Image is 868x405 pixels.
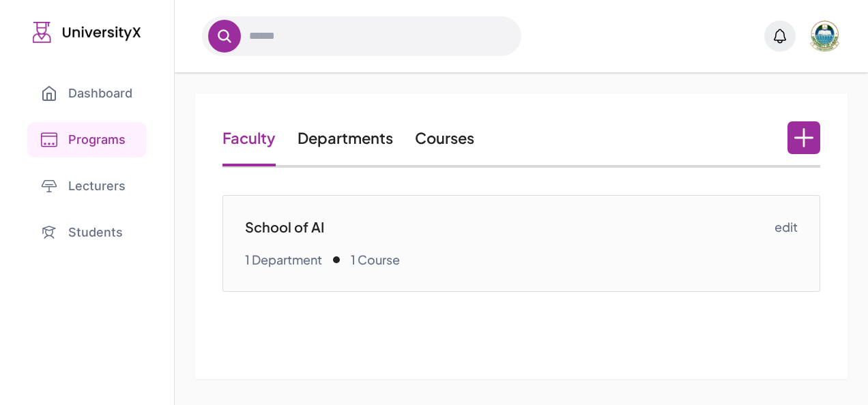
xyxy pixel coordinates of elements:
[351,250,400,269] p: 1 Course
[27,215,147,250] a: Students
[245,250,322,269] p: 1 Department
[27,168,147,204] a: Lecturers
[245,217,774,237] p: School of AI
[33,22,141,43] img: UniversityX
[27,76,146,111] a: Dashboard
[775,217,798,237] a: edit
[245,217,774,269] a: School of AI1 Department 1 Course
[298,128,393,147] a: Departments
[415,128,474,147] a: Courses
[27,122,147,157] a: Programs
[222,128,276,147] a: Faculty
